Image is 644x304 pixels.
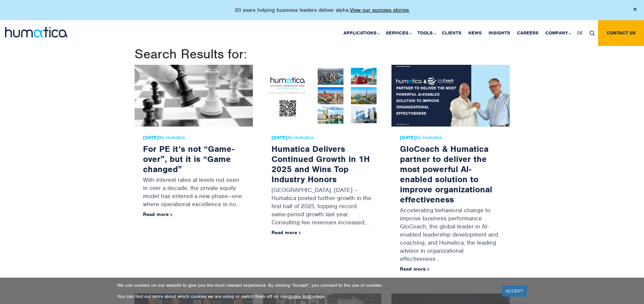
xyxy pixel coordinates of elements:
span: DE [577,30,583,36]
a: cookie policy [287,294,314,299]
p: With interest rates at levels not seen in over a decade, the private equity model has entered a n... [143,174,244,212]
img: arrowicon [299,231,301,234]
p: 20 years helping business leaders deliver alpha. [235,7,409,13]
a: Careers [514,20,542,46]
a: Applications [340,20,382,46]
img: For PE it’s not “Game-over”, but it is “Game changed” [135,65,253,127]
p: [GEOGRAPHIC_DATA], [DATE] – Humatica posted further growth in the first half of 2025, topping rec... [271,184,373,230]
img: GloCoach & Humatica partner to deliver the most powerful AI-enabled solution to improve organizat... [391,65,510,127]
a: View our success stories [350,7,409,13]
a: Read more [143,211,172,217]
a: Clients [438,20,465,46]
img: arrowicon [427,268,429,271]
a: GloCoach & Humatica partner to deliver the most powerful AI-enabled solution to improve organizat... [400,143,492,205]
a: ACCEPT [502,285,527,297]
a: News [465,20,485,46]
a: Read more [400,266,429,272]
span: By Humatica [143,135,244,140]
img: Humatica Delivers Continued Growth in 1H 2025 and Wins Top Industry Honors [263,65,381,127]
a: For PE it’s not “Game-over”, but it is “Game changed” [143,143,234,174]
p: Accelerating behavioral change to improve business performance GloCoach, the global leader in AI-... [400,204,501,266]
p: You can find out more about which cookies we are using or switch them off on our page. [117,294,494,299]
a: DE [574,20,586,46]
span: By Humatica [400,135,501,140]
a: Read more [271,229,301,236]
a: Tools [414,20,438,46]
strong: [DATE] [143,135,159,140]
img: logo [5,27,68,37]
strong: [DATE] [271,135,287,140]
img: search_icon [590,31,595,36]
a: Insights [485,20,514,46]
a: Contact us [598,20,644,46]
p: We use cookies on our website to give you the most relevant experience. By clicking “Accept”, you... [117,282,494,288]
strong: [DATE] [400,135,416,140]
span: By Humatica [271,135,373,140]
a: Services [382,20,414,46]
a: Company [542,20,574,46]
a: Humatica Delivers Continued Growth in 1H 2025 and Wins Top Industry Honors [271,143,370,185]
img: arrowicon [170,213,172,216]
h1: Search Results for: [135,46,510,62]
